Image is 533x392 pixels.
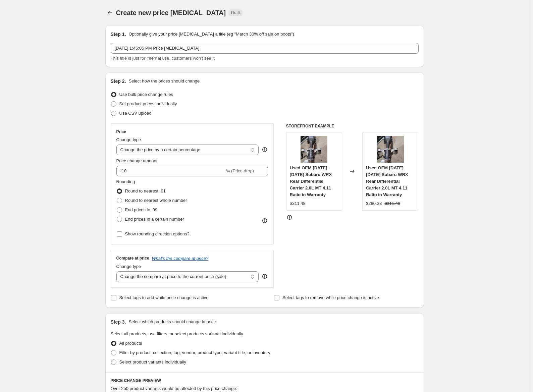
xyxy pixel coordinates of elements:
span: All products [119,341,142,346]
h6: PRICE CHANGE PREVIEW [111,378,419,383]
input: 30% off holiday sale [111,43,419,54]
h6: STOREFRONT EXAMPLE [286,123,419,129]
span: Round to nearest .01 [125,188,166,193]
div: $311.48 [290,200,306,207]
span: Change type [116,264,141,269]
p: Optionally give your price [MEDICAL_DATA] a title (eg "March 30% off sale on boots") [128,31,294,38]
span: Used OEM [DATE]-[DATE] Subaru WRX Rear Differential Carrier 2.0L MT 4.11 Ratio in Warranty [290,165,332,197]
h3: Compare at price [116,256,149,261]
span: Used OEM [DATE]-[DATE] Subaru WRX Rear Differential Carrier 2.0L MT 4.11 Ratio in Warranty [366,165,408,197]
span: Select tags to remove while price change is active [282,295,379,300]
img: s-l500_80x.webp [377,136,404,163]
button: Price change jobs [105,8,115,17]
span: Filter by product, collection, tag, vendor, product type, variant title, or inventory [119,350,270,355]
span: Over 250 product variants would be affected by this price change: [111,386,237,391]
span: Set product prices individually [119,101,177,106]
span: % (Price drop) [226,168,254,173]
span: Rounding [116,179,135,184]
span: Select product variants individually [119,359,186,365]
span: Round to nearest whole number [125,198,187,203]
div: $280.33 [366,200,382,207]
h2: Step 2. [111,78,126,85]
strike: $311.48 [384,200,400,207]
span: Create new price [MEDICAL_DATA] [116,9,226,16]
span: Use bulk price change rules [119,92,173,97]
span: Price change amount [116,158,158,163]
span: Change type [116,137,141,142]
h2: Step 1. [111,31,126,38]
span: This title is just for internal use, customers won't see it [111,56,215,61]
span: Select all products, use filters, or select products variants individually [111,331,243,336]
span: End prices in .99 [125,207,158,212]
span: Select tags to add while price change is active [119,295,209,300]
span: End prices in a certain number [125,217,184,222]
span: Draft [231,10,240,15]
h3: Price [116,129,126,134]
span: Use CSV upload [119,111,152,116]
button: What's the compare at price? [152,256,209,261]
img: s-l500_80x.webp [301,136,327,163]
h2: Step 3. [111,319,126,325]
input: -15 [116,166,225,176]
div: help [261,273,268,280]
span: Show rounding direction options? [125,231,190,236]
p: Select which products should change in price [128,319,216,325]
p: Select how the prices should change [128,78,200,85]
div: help [261,146,268,153]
